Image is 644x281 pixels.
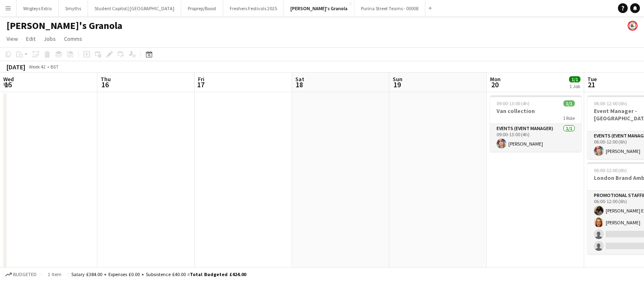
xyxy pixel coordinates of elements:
[26,35,35,42] span: Edit
[569,83,580,89] div: 1 Job
[45,271,64,277] span: 1 item
[4,270,38,279] button: Budgeted
[586,80,597,89] span: 21
[3,75,14,83] span: Wed
[197,80,204,89] span: 17
[489,80,501,89] span: 20
[13,272,37,277] span: Budgeted
[59,0,88,16] button: Smyths
[27,64,47,70] span: Week 42
[497,100,530,106] span: 09:00-13:00 (4h)
[2,80,14,89] span: 15
[569,76,580,82] span: 1/1
[628,21,637,31] app-user-avatar: Bounce Activations Ltd
[181,0,223,16] button: Proprep/Boost
[7,20,122,32] h1: [PERSON_NAME]'s Granola
[99,80,111,89] span: 16
[101,75,111,83] span: Thu
[223,0,284,16] button: Freshers Festivals 2025
[7,63,25,71] div: [DATE]
[40,33,59,44] a: Jobs
[393,75,402,83] span: Sun
[563,115,575,121] span: 1 Role
[587,75,597,83] span: Tue
[51,64,59,70] div: BST
[284,0,354,16] button: [PERSON_NAME]'s Granola
[490,75,501,83] span: Mon
[563,100,575,106] span: 1/1
[490,124,581,152] app-card-role: Events (Event Manager)1/109:00-13:00 (4h)[PERSON_NAME]
[391,80,402,89] span: 19
[490,107,581,115] h3: Van collection
[71,271,246,277] div: Salary £384.00 + Expenses £0.00 + Subsistence £40.00 =
[190,271,246,277] span: Total Budgeted £424.00
[64,35,82,42] span: Comms
[594,100,627,106] span: 06:00-12:00 (6h)
[490,95,581,152] app-job-card: 09:00-13:00 (4h)1/1Van collection1 RoleEvents (Event Manager)1/109:00-13:00 (4h)[PERSON_NAME]
[295,75,304,83] span: Sat
[44,35,56,42] span: Jobs
[594,167,627,173] span: 06:00-12:00 (6h)
[198,75,204,83] span: Fri
[354,0,425,16] button: Purina Street Teams - 00008
[17,0,59,16] button: Wrigleys Extra
[23,33,39,44] a: Edit
[88,0,181,16] button: Student Capitol | [GEOGRAPHIC_DATA]
[294,80,304,89] span: 18
[7,35,18,42] span: View
[3,33,21,44] a: View
[61,33,86,44] a: Comms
